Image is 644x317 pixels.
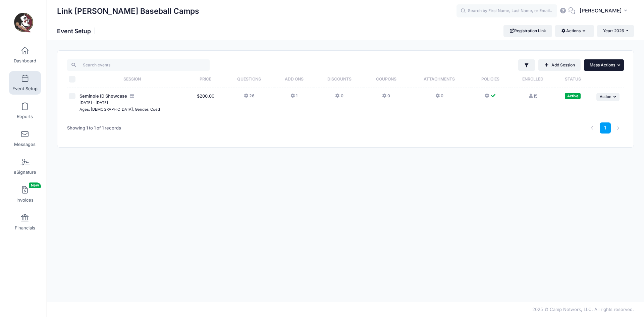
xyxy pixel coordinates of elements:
[481,76,499,82] span: Policies
[457,4,557,18] input: Search by First Name, Last Name, or Email...
[14,58,36,64] span: Dashboard
[14,169,36,175] span: eSignature
[603,28,624,33] span: Year: 2026
[9,99,41,122] a: Reports
[424,76,455,82] span: Attachments
[9,182,41,206] a: InvoicesNew
[364,71,408,88] th: Coupons
[600,122,611,134] a: 1
[376,76,396,82] span: Coupons
[129,94,135,98] i: Accepting Credit Card Payments
[532,307,634,312] span: 2025 © Camp Network, LLC. All rights reserved.
[575,3,634,19] button: [PERSON_NAME]
[290,93,298,103] button: 1
[57,28,97,35] h1: Event Setup
[580,7,622,14] span: [PERSON_NAME]
[11,10,37,36] img: Link Jarrett Baseball Camps
[503,25,552,37] a: Registration Link
[285,76,304,82] span: Add Ons
[9,155,41,178] a: eSignature
[435,93,443,103] button: 0
[274,71,314,88] th: Add Ons
[78,71,187,88] th: Session
[16,197,34,203] span: Invoices
[29,182,41,188] span: New
[538,59,581,71] a: Add Session
[187,88,224,118] td: $200.00
[9,127,41,150] a: Messages
[9,43,41,67] a: Dashboard
[408,71,471,88] th: Attachments
[597,25,634,37] button: Year: 2026
[9,71,41,95] a: Event Setup
[596,93,620,101] button: Action
[12,86,38,92] span: Event Setup
[382,93,390,103] button: 0
[244,93,255,103] button: 26
[79,100,108,105] small: [DATE] - [DATE]
[187,71,224,88] th: Price
[14,142,36,147] span: Messages
[528,93,538,99] a: 15
[9,210,41,234] a: Financials
[471,71,510,88] th: Policies
[79,93,127,99] span: Seminole ID Showcase
[565,93,581,99] div: Active
[590,62,615,67] span: Mass Actions
[237,76,261,82] span: Questions
[67,59,210,71] input: Search events
[314,71,365,88] th: Discounts
[224,71,274,88] th: Questions
[67,120,121,136] div: Showing 1 to 1 of 1 records
[555,71,590,88] th: Status
[335,93,343,103] button: 0
[15,225,35,231] span: Financials
[600,94,611,99] span: Action
[327,76,352,82] span: Discounts
[584,59,624,71] button: Mass Actions
[79,107,160,112] small: Ages: [DEMOGRAPHIC_DATA], Gender: Coed
[0,7,47,39] a: Link Jarrett Baseball Camps
[57,3,199,19] h1: Link [PERSON_NAME] Baseball Camps
[17,114,33,119] span: Reports
[511,71,555,88] th: Enrolled
[555,25,594,37] button: Actions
